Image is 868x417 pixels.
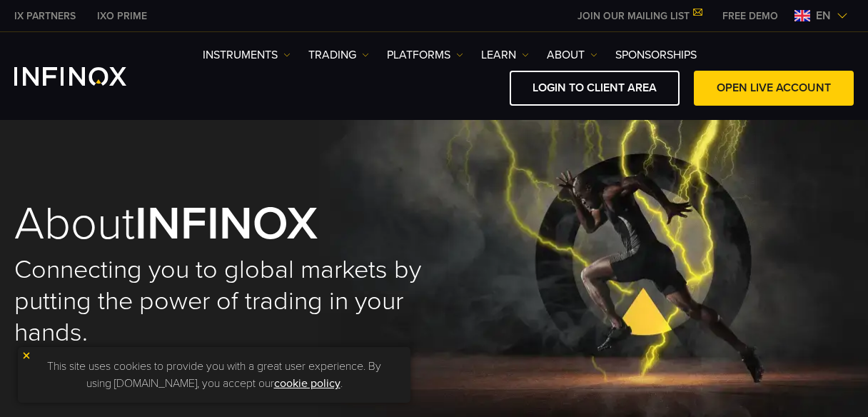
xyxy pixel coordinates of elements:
[481,46,529,64] a: Learn
[387,46,463,64] a: PLATFORMS
[135,196,318,252] strong: INFINOX
[810,7,837,24] span: en
[203,46,291,64] a: Instruments
[567,10,712,22] a: JOIN OUR MAILING LIST
[14,254,434,348] h2: Connecting you to global markets by putting the power of trading in your hands.
[86,9,158,24] a: INFINOX
[274,376,340,391] a: cookie policy
[510,71,680,106] a: LOGIN TO CLIENT AREA
[14,67,160,86] a: INFINOX Logo
[547,46,597,64] a: ABOUT
[615,46,697,64] a: SPONSORSHIPS
[694,71,854,106] a: OPEN LIVE ACCOUNT
[21,351,31,361] img: yellow close icon
[25,354,403,396] p: This site uses cookies to provide you with a great user experience. By using [DOMAIN_NAME], you a...
[712,9,789,24] a: INFINOX MENU
[308,46,369,64] a: TRADING
[4,9,86,24] a: INFINOX
[14,201,434,247] h1: About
